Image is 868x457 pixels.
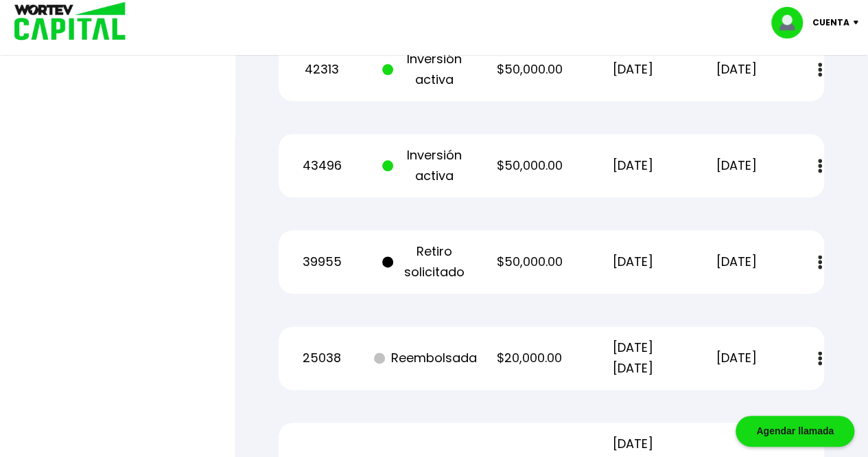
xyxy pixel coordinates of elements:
div: Agendar llamada [736,416,854,447]
p: 42313 [279,59,366,80]
p: [DATE] [589,155,677,176]
p: Cuenta [812,12,849,33]
p: [DATE] [589,59,677,80]
p: [DATE] [693,59,780,80]
p: 25038 [279,348,366,368]
p: $50,000.00 [486,59,573,80]
p: [DATE] [693,155,780,176]
p: [DATE] [693,252,780,272]
p: Inversión activa [382,49,469,90]
p: [DATE] [589,252,677,272]
p: [DATE] [DATE] [589,337,677,379]
img: icon-down [849,21,868,25]
p: Reembolsada [382,348,469,368]
p: Retiro solicitado [382,241,469,282]
p: $20,000.00 [486,348,573,368]
p: [DATE] [693,348,780,368]
p: $50,000.00 [486,252,573,272]
p: 39955 [279,252,366,272]
p: Inversión activa [382,145,469,186]
p: 43496 [279,155,366,176]
p: $50,000.00 [486,155,573,176]
img: profile-image [771,7,812,38]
